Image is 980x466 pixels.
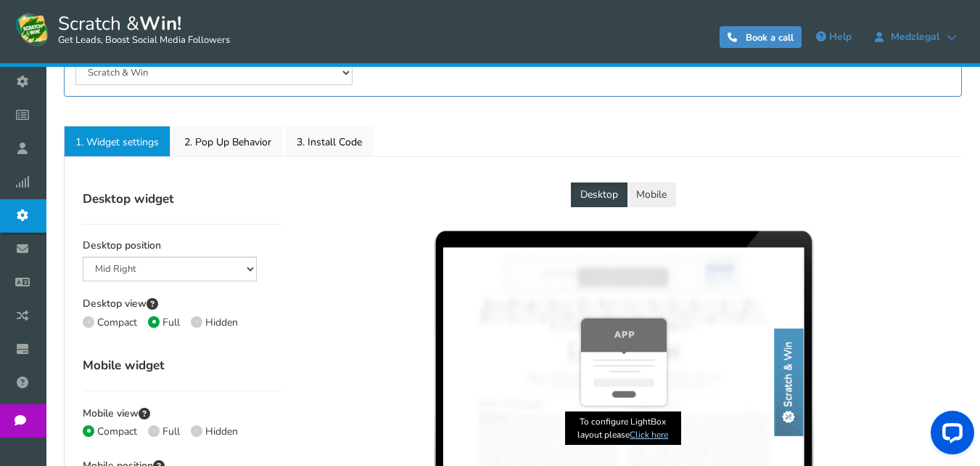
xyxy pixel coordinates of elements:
a: Click here [630,429,668,441]
span: Compact [97,425,137,438]
a: Help [809,25,859,49]
label: Desktop position [83,239,161,253]
span: Full [162,425,180,438]
a: 2. Pop Up Behavior [173,126,283,156]
small: Get Leads, Boost Social Media Followers [58,35,230,47]
a: Scratch &Win! Get Leads, Boost Social Media Followers [15,11,230,47]
span: Compact [97,316,137,329]
button: Mobile [627,182,676,207]
img: img-widget-icon.webp [783,411,795,424]
span: Scratch & [51,11,230,47]
button: Desktop [571,182,627,207]
span: Hidden [205,316,238,329]
span: To configure LightBox layout please [565,411,681,445]
img: Scratch and Win [15,11,51,47]
label: Mobile view [83,406,150,422]
span: Book a call [746,31,794,44]
span: Medzlegal [884,31,947,43]
a: Book a call [720,26,802,48]
h4: Desktop widget [83,190,281,209]
span: Full [162,316,180,329]
a: 3. Install Code [285,126,374,156]
h4: Mobile widget [83,356,281,376]
iframe: LiveChat chat widget [919,405,980,466]
span: Help [829,30,852,44]
strong: Win! [139,11,181,36]
a: 1. Widget settings [64,126,170,156]
label: Desktop view [83,296,158,312]
div: Scratch & Win [783,342,796,407]
span: Hidden [205,425,238,438]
